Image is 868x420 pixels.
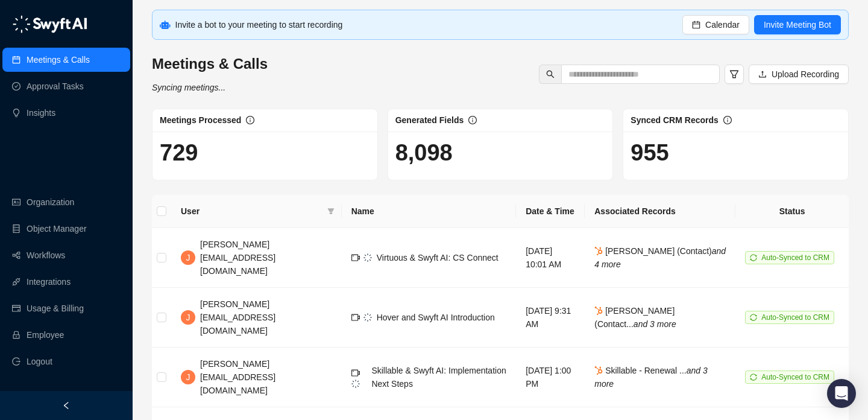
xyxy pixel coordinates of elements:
span: Auto-Synced to CRM [761,313,829,322]
img: logo-05li4sbe.png [12,15,87,33]
span: Auto-Synced to CRM [761,253,829,262]
a: Integrations [27,270,71,294]
span: Hover and Swyft AI Introduction [377,313,495,322]
i: and 4 more [594,246,726,269]
span: sync [750,314,757,321]
h1: 729 [160,139,370,167]
span: J [186,371,190,384]
span: filter [325,202,337,220]
a: Usage & Billing [27,296,84,320]
span: filter [729,69,739,79]
span: Generated Fields [395,115,464,125]
span: [PERSON_NAME][EMAIL_ADDRESS][DOMAIN_NAME] [200,240,275,276]
span: Synced CRM Records [631,115,718,125]
span: info-circle [723,116,732,124]
a: Organization [27,190,74,214]
h1: 8,098 [395,139,606,167]
span: video-camera [351,313,360,322]
a: Workflows [27,243,65,267]
span: Virtuous & Swyft AI: CS Connect [377,253,498,262]
td: [DATE] 9:31 AM [516,288,585,348]
a: Employee [27,323,64,347]
span: search [546,70,555,78]
button: Invite Meeting Bot [754,15,841,34]
span: Calendar [705,18,740,31]
button: Calendar [682,15,749,34]
img: logo-small-inverted-DW8HDUn_.png [363,313,372,322]
span: User [181,205,322,218]
img: logo-small-inverted-DW8HDUn_.png [351,380,360,388]
a: Object Manager [27,217,87,241]
td: [DATE] 1:00 PM [516,348,585,407]
i: Syncing meetings... [152,83,225,92]
span: calendar [692,21,700,29]
span: Invite Meeting Bot [764,18,831,31]
th: Date & Time [516,195,585,228]
h1: 955 [631,139,841,167]
span: video-camera [351,369,360,377]
span: Upload Recording [772,68,839,81]
span: Auto-Synced to CRM [761,373,829,381]
h3: Meetings & Calls [152,54,268,74]
span: [PERSON_NAME] (Contact... [594,306,676,329]
span: sync [750,254,757,261]
span: info-circle [246,116,254,124]
a: Insights [27,101,55,125]
span: J [186,251,190,264]
span: [PERSON_NAME] (Contact) [594,246,726,269]
span: J [186,311,190,324]
button: Upload Recording [749,65,849,84]
img: logo-small-inverted-DW8HDUn_.png [363,253,372,262]
th: Status [735,195,849,228]
div: Open Intercom Messenger [827,379,856,408]
span: upload [758,70,767,78]
span: sync [750,374,757,381]
span: filter [327,208,335,215]
span: video-camera [351,253,360,262]
span: Meetings Processed [160,115,241,125]
td: [DATE] 10:01 AM [516,228,585,288]
a: Approval Tasks [27,74,84,98]
th: Name [342,195,516,228]
span: [PERSON_NAME][EMAIL_ADDRESS][DOMAIN_NAME] [200,359,275,395]
span: Skillable - Renewal ... [594,366,708,389]
i: and 3 more [594,366,708,389]
span: Invite a bot to your meeting to start recording [175,20,343,30]
a: Meetings & Calls [27,48,90,72]
span: left [62,401,71,410]
i: and 3 more [634,319,676,329]
th: Associated Records [585,195,735,228]
span: Skillable & Swyft AI: Implementation Next Steps [371,366,506,389]
span: Logout [27,349,52,374]
span: logout [12,357,20,366]
span: info-circle [468,116,477,124]
span: [PERSON_NAME][EMAIL_ADDRESS][DOMAIN_NAME] [200,299,275,336]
